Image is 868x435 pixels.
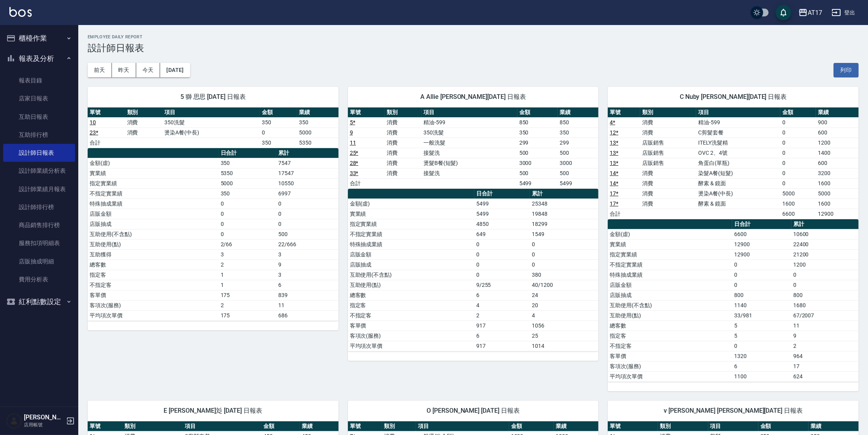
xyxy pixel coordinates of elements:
td: 燙染A餐(中長) [162,127,260,138]
td: 燙髮B餐(短髮) [421,158,517,168]
td: 3 [219,249,277,260]
td: 850 [517,117,558,127]
td: 350 [260,138,297,148]
a: 設計師日報表 [3,144,75,162]
td: 5350 [297,138,338,148]
td: 0 [219,219,277,229]
button: 前天 [88,63,112,77]
td: 0 [791,280,859,290]
img: Person [6,413,22,429]
td: 指定實業績 [348,219,474,229]
td: 消費 [385,117,421,127]
td: 消費 [640,199,696,209]
td: 客單價 [88,290,219,300]
td: 5000 [780,188,816,199]
td: 12900 [816,209,859,219]
td: 1 [219,280,277,290]
td: 消費 [640,178,696,188]
td: 互助獲得 [88,249,219,260]
td: 175 [219,310,277,320]
table: a dense table [88,107,339,148]
button: 報表及分析 [3,48,75,69]
th: 累計 [791,219,859,229]
td: 0 [276,199,339,209]
td: 合計 [348,178,385,188]
td: 0 [276,219,339,229]
td: 1600 [780,199,816,209]
span: 5 獅 思思 [DATE] 日報表 [97,93,329,101]
button: 登出 [828,5,859,20]
td: 2 [791,341,859,351]
button: 紅利點數設定 [3,292,75,312]
a: 設計師業績分析表 [3,162,75,180]
td: 0 [780,117,816,127]
a: 店販抽成明細 [3,252,75,270]
td: 0 [219,209,277,219]
td: 7547 [276,158,339,168]
th: 單號 [88,107,125,118]
td: 500 [517,148,558,158]
td: 1400 [816,148,859,158]
th: 業績 [809,421,859,431]
td: 0 [780,138,816,148]
td: 2/66 [219,239,277,249]
td: 總客數 [608,320,732,331]
td: 17 [791,361,859,371]
td: 0 [276,209,339,219]
td: 總客數 [348,290,474,300]
th: 金額 [260,107,297,118]
td: 350 [219,158,277,168]
td: 5350 [219,168,277,178]
th: 項目 [708,421,758,431]
td: 6 [732,361,791,371]
span: C Nuby [PERSON_NAME][DATE] 日報表 [617,93,849,101]
th: 金額 [758,421,809,431]
table: a dense table [608,107,859,219]
td: 299 [558,138,598,148]
td: 839 [276,290,339,300]
td: 實業績 [348,209,474,219]
a: 店家日報表 [3,90,75,107]
th: 類別 [640,107,696,118]
th: 業績 [558,107,598,118]
td: 5499 [474,199,530,209]
td: C剪髮套餐 [696,127,780,138]
td: 649 [474,229,530,239]
td: 6997 [276,188,339,199]
button: AT17 [795,5,825,21]
th: 金額 [517,107,558,118]
td: 10600 [791,229,859,239]
td: 0 [530,260,598,270]
th: 類別 [122,421,183,431]
th: 項目 [696,107,780,118]
td: 5499 [558,178,598,188]
td: 5 [732,331,791,341]
td: 消費 [640,168,696,178]
a: 9 [350,129,353,136]
td: 1320 [732,351,791,361]
td: 350 [219,188,277,199]
th: 項目 [421,107,517,118]
td: 350洗髮 [421,127,517,138]
td: 900 [816,117,859,127]
td: 6 [474,331,530,341]
td: 4850 [474,219,530,229]
a: 報表目錄 [3,72,75,90]
p: 店用帳號 [24,421,64,428]
td: 店販金額 [608,280,732,290]
td: 12900 [732,239,791,249]
a: 互助日報表 [3,108,75,126]
td: 22400 [791,239,859,249]
td: 客項次(服務) [348,331,474,341]
td: 3200 [816,168,859,178]
img: Logo [9,7,32,17]
td: 2 [219,300,277,310]
a: 10 [90,119,96,125]
td: 500 [558,168,598,178]
td: 0 [474,270,530,280]
td: 3000 [517,158,558,168]
td: 平均項次單價 [608,371,732,381]
td: 5000 [297,127,338,138]
td: 店販抽成 [88,219,219,229]
td: 0 [530,249,598,260]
